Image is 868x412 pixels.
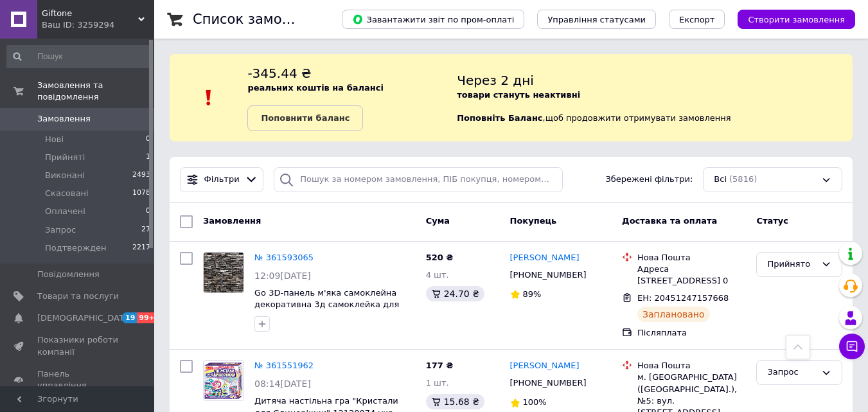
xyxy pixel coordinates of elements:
[426,253,454,262] span: 520 ₴
[457,113,542,123] b: Поповніть Баланс
[637,307,710,322] div: Заплановано
[37,368,119,391] span: Панель управління
[254,288,414,334] a: Go 3D-панель м'яка самоклейна декоративна 3д самоклейка для стін ванної кухні 700x770x5 мм Сіра ц...
[679,15,715,24] span: Експорт
[247,66,311,81] span: -345.44 ₴
[45,224,76,236] span: Запрос
[767,258,816,271] div: Прийнято
[204,363,244,399] img: Фото товару
[508,267,589,283] div: [PHONE_NUMBER]
[510,360,580,372] a: [PERSON_NAME]
[37,291,119,302] span: Товари та послуги
[37,80,154,103] span: Замовлення та повідомлення
[254,253,314,262] a: № 361593065
[605,174,693,186] span: Збережені фільтри:
[457,64,853,131] div: , щоб продовжити отримувати замовлення
[254,379,311,389] span: 08:14[DATE]
[132,188,150,199] span: 1078
[45,170,85,181] span: Виконані
[839,334,865,359] button: Чат з покупцем
[637,293,729,303] span: ЕН: 20451247157668
[37,334,119,357] span: Показники роботи компанії
[199,88,218,107] img: :exclamation:
[261,113,350,123] b: Поповнити баланс
[738,10,855,29] button: Створити замовлення
[622,216,717,226] span: Доставка та оплата
[193,12,323,27] h1: Список замовлень
[247,105,363,131] a: Поповнити баланс
[426,378,449,388] span: 1 шт.
[426,394,484,409] div: 15.68 ₴
[547,15,646,24] span: Управління статусами
[637,327,746,339] div: Післяплата
[37,312,132,324] span: [DEMOGRAPHIC_DATA]
[274,167,562,192] input: Пошук за номером замовлення, ПІБ покупця, номером телефону, Email, номером накладної
[426,270,449,280] span: 4 шт.
[45,242,106,254] span: Подтвержден
[137,312,158,323] span: 99+
[132,242,150,254] span: 2217
[141,224,150,236] span: 27
[508,375,589,391] div: [PHONE_NUMBER]
[254,271,311,281] span: 12:09[DATE]
[45,134,64,145] span: Нові
[523,289,542,299] span: 89%
[247,83,384,93] b: реальних коштів на балансі
[637,252,746,264] div: Нова Пошта
[748,15,845,24] span: Створити замовлення
[146,152,150,163] span: 1
[45,206,85,217] span: Оплачені
[146,134,150,145] span: 0
[523,397,547,407] span: 100%
[767,366,816,379] div: Запрос
[122,312,137,323] span: 19
[637,360,746,372] div: Нова Пошта
[637,264,746,287] div: Адреса [STREET_ADDRESS] 0
[6,45,152,68] input: Пошук
[729,174,757,184] span: (5816)
[342,10,524,29] button: Завантажити звіт по пром-оплаті
[457,90,580,100] b: товари стануть неактивні
[203,252,244,293] a: Фото товару
[204,253,244,292] img: Фото товару
[42,19,154,31] div: Ваш ID: 3259294
[204,174,240,186] span: Фільтри
[714,174,727,186] span: Всі
[537,10,656,29] button: Управління статусами
[725,14,855,24] a: Створити замовлення
[37,269,100,280] span: Повідомлення
[42,8,138,19] span: Giftone
[203,216,261,226] span: Замовлення
[457,73,534,88] span: Через 2 дні
[426,361,454,370] span: 177 ₴
[510,252,580,264] a: [PERSON_NAME]
[45,188,89,199] span: Скасовані
[352,13,514,25] span: Завантажити звіт по пром-оплаті
[510,216,557,226] span: Покупець
[254,361,314,370] a: № 361551962
[45,152,85,163] span: Прийняті
[37,113,91,125] span: Замовлення
[756,216,788,226] span: Статус
[426,286,484,301] div: 24.70 ₴
[669,10,725,29] button: Експорт
[426,216,450,226] span: Cума
[146,206,150,217] span: 0
[203,360,244,401] a: Фото товару
[132,170,150,181] span: 2493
